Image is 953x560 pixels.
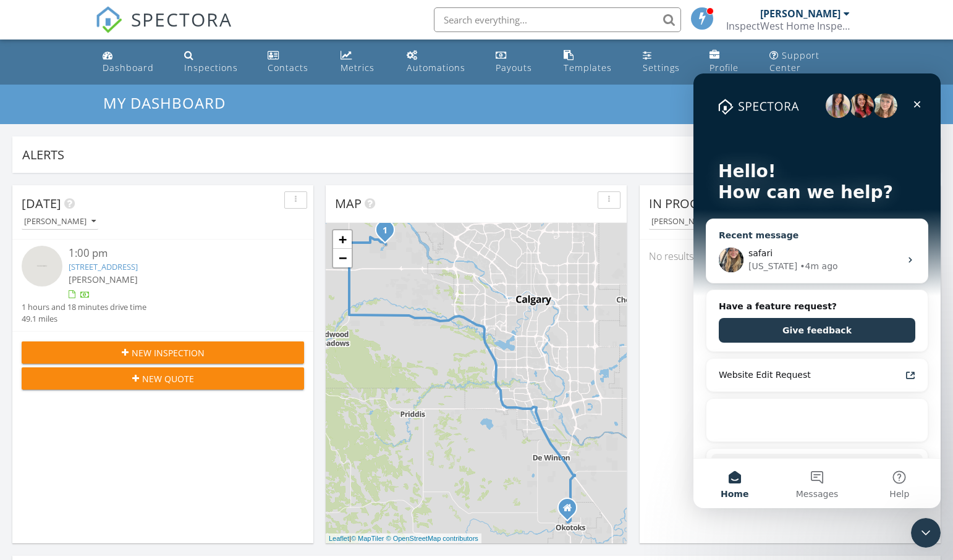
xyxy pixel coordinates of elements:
[386,535,478,542] a: © OpenStreetMap contributors
[95,17,232,43] a: SPECTORA
[333,230,352,249] a: Zoom in
[726,20,850,32] div: InspectWest Home Inspection Ltd.
[22,246,62,286] img: streetview
[69,246,281,261] div: 1:00 pm
[402,44,481,80] a: Automations (Basic)
[335,195,362,212] span: Map
[184,62,238,73] div: Inspections
[326,533,481,544] div: |
[341,62,375,73] div: Metrics
[98,44,169,80] a: Dashboard
[24,217,96,226] div: [PERSON_NAME]
[649,214,726,230] button: [PERSON_NAME]
[103,93,226,113] span: My Dashboard
[179,44,253,80] a: Inspections
[491,44,549,80] a: Payouts
[649,195,727,212] span: In Progress
[263,44,326,80] a: Contacts
[22,146,913,163] div: Alerts
[769,49,820,73] div: Support Center
[69,261,138,272] a: [STREET_ADDRESS]
[760,7,841,20] div: [PERSON_NAME]
[22,367,304,390] button: New Quote
[351,535,384,542] a: © MapTiler
[22,214,98,230] button: [PERSON_NAME]
[333,249,352,267] a: Zoom out
[131,6,232,32] span: SPECTORA
[643,62,680,73] div: Settings
[385,230,392,237] div: 256 Grayling Common, Rocky View County, AB T3Z 2G7
[407,62,465,73] div: Automations
[559,44,627,80] a: Templates
[268,62,308,73] div: Contacts
[496,62,532,73] div: Payouts
[693,73,941,508] iframe: Intercom live chat
[95,6,122,33] img: The Best Home Inspection Software - Spectora
[564,62,612,73] div: Templates
[22,341,304,364] button: New Inspection
[651,217,723,226] div: [PERSON_NAME]
[383,227,388,235] i: 1
[640,240,941,273] div: No results found
[22,301,146,313] div: 1 hours and 18 minutes drive time
[709,62,739,73] div: Profile
[705,44,755,80] a: Company Profile
[329,535,349,542] a: Leaflet
[103,62,154,73] div: Dashboard
[69,274,138,285] span: [PERSON_NAME]
[911,518,941,548] iframe: Intercom live chat
[638,44,695,80] a: Settings
[22,313,146,325] div: 49.1 miles
[142,372,194,385] span: New Quote
[22,246,304,325] a: 1:00 pm [STREET_ADDRESS] [PERSON_NAME] 1 hours and 18 minutes drive time 49.1 miles
[336,44,392,80] a: Metrics
[765,44,855,80] a: Support Center
[22,195,61,212] span: [DATE]
[567,508,575,515] div: 23 Bergamot St, Okotoks AB T1S 5S1
[132,346,205,359] span: New Inspection
[434,7,681,32] input: Search everything...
